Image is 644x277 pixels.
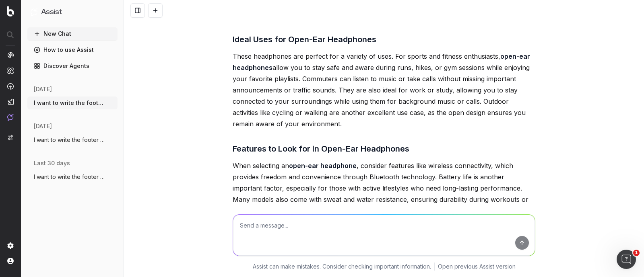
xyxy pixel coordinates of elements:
a: Discover Agents [27,60,118,72]
span: [DATE] [34,122,52,130]
p: When selecting an , consider features like wireless connectivity, which provides freedom and conv... [233,160,535,228]
span: last 30 days [34,159,70,167]
p: Assist can make mistakes. Consider checking important information. [253,263,431,271]
strong: open-ear headphone [289,162,357,170]
img: Switch project [8,135,13,140]
img: Setting [7,242,14,249]
button: I want to write the footer text. The foo [27,96,118,109]
img: Botify logo [7,6,14,16]
span: I want to write the footer text. The foo [34,173,105,181]
h1: Assist [41,6,62,18]
span: 1 [633,250,640,256]
img: Analytics [7,52,14,58]
img: Assist [7,114,14,121]
button: Assist [31,6,114,18]
h3: Ideal Uses for Open-Ear Headphones [233,33,535,46]
a: Open previous Assist version [438,263,516,271]
p: These headphones are perfect for a variety of uses. For sports and fitness enthusiasts, allow you... [233,51,535,129]
button: New Chat [27,27,118,40]
span: [DATE] [34,85,52,93]
button: I want to write the footer text. The foo [27,133,118,146]
a: How to use Assist [27,43,118,56]
img: Intelligence [7,67,14,74]
img: Assist [31,8,38,16]
iframe: Intercom live chat [617,250,636,269]
img: Studio [7,98,14,105]
span: I want to write the footer text. The foo [34,136,105,144]
img: My account [7,258,14,264]
h3: Features to Look for in Open-Ear Headphones [233,142,535,155]
span: I want to write the footer text. The foo [34,99,105,107]
img: Activation [7,83,14,90]
button: I want to write the footer text. The foo [27,170,118,183]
